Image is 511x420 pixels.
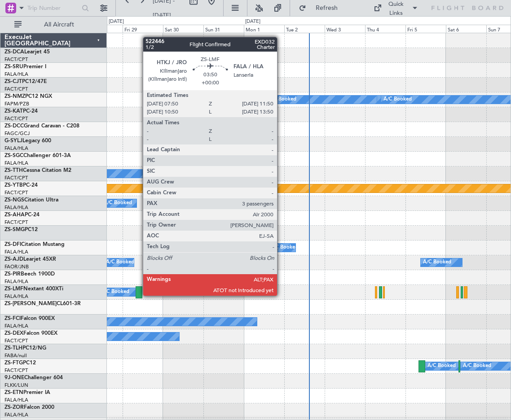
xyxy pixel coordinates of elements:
span: ZS-KAT [4,109,23,114]
span: ZS-PIR [4,271,21,277]
a: FALA/HLA [4,323,28,329]
div: Sat 6 [446,25,486,33]
span: ZS-SGC [4,153,23,158]
span: ZS-ETN [4,390,23,395]
div: A/C Booked [106,256,134,269]
a: ZS-DCCGrand Caravan - C208 [4,123,79,129]
a: ZS-SMGPC12 [4,227,38,232]
a: FALA/HLA [4,293,28,300]
a: FALA/HLA [4,71,28,78]
span: ZS-TLH [4,346,22,351]
span: ZS-DCC [4,123,24,129]
span: ZS-DFI [4,242,21,247]
a: G-SYLJLegacy 600 [4,138,51,144]
div: Mon 1 [244,25,284,33]
div: A/C Booked [268,93,296,106]
div: A/C Booked [427,359,456,373]
div: Tue 2 [284,25,325,33]
span: 9J-ONE [4,375,24,381]
a: ZS-NMZPC12 NGX [4,94,52,99]
a: FACT/CPT [4,337,28,344]
a: FACT/CPT [4,367,28,374]
span: ZS-FTG [4,360,23,366]
a: ZS-[PERSON_NAME]CL601-3R [4,301,81,306]
input: Trip Number [27,1,77,15]
div: A/C Booked [383,93,412,106]
div: [DATE] [109,18,124,26]
a: FAGC/GCJ [4,130,30,137]
a: FALA/HLA [4,397,28,403]
span: ZS-AHA [4,212,25,218]
a: ZS-PIRBeech 1900D [4,271,55,277]
button: All Aircraft [10,17,97,32]
div: A/C Booked [104,197,132,210]
button: Refresh [295,1,348,15]
a: ZS-TTHCessna Citation M2 [4,168,71,173]
div: Sun 31 [203,25,244,33]
a: ZS-SRUPremier I [4,64,46,70]
span: All Aircraft [23,22,95,28]
a: FALA/HLA [4,249,28,255]
a: ZS-TLHPC12/NG [4,346,46,351]
span: ZS-DEX [4,331,23,336]
a: FALA/HLA [4,411,28,418]
div: Thu 4 [365,25,405,33]
a: ZS-DFICitation Mustang [4,242,65,247]
a: FALA/HLA [4,145,28,152]
div: Wed 3 [325,25,365,33]
span: ZS-NGS [4,197,24,203]
a: ZS-DCALearjet 45 [4,49,50,55]
a: FALA/HLA [4,160,28,166]
span: ZS-SRU [4,64,23,70]
span: ZS-NMZ [4,94,25,99]
div: A/C Booked [423,256,451,269]
a: ZS-KATPC-24 [4,109,38,114]
span: ZS-ZOR [4,405,24,410]
a: FACT/CPT [4,175,28,181]
div: A/C Booked [463,359,491,373]
a: ZS-DEXFalcon 900EX [4,331,57,336]
span: ZS-TTH [4,168,23,173]
a: FACT/CPT [4,219,28,226]
span: ZS-SMG [4,227,25,232]
a: FAPM/PZB [4,101,29,107]
a: ZS-FTGPC12 [4,360,36,366]
a: ZS-ZORFalcon 2000 [4,405,54,410]
a: ZS-SGCChallenger 601-3A [4,153,71,158]
span: ZS-AJD [4,257,23,262]
span: Refresh [308,5,346,11]
a: FLKK/LUN [4,382,28,389]
div: A/C Booked [270,241,298,254]
a: ZS-NGSCitation Ultra [4,197,58,203]
a: FABA/null [4,352,27,359]
div: [DATE] [245,18,260,26]
span: ZS-DCA [4,49,24,55]
a: ZS-AJDLearjet 45XR [4,257,56,262]
a: 9J-ONEChallenger 604 [4,375,63,381]
a: ZS-ETNPremier IA [4,390,50,395]
span: ZS-[PERSON_NAME] [4,301,57,306]
a: FALA/HLA [4,204,28,211]
a: ZS-LMFNextant 400XTi [4,286,63,292]
div: A/C Booked [101,285,129,299]
span: ZS-CJT [4,79,22,84]
span: ZS-LMF [4,286,23,292]
a: FAOR/JNB [4,263,29,270]
span: ZS-FCI [4,316,21,321]
div: Sat 30 [163,25,203,33]
span: G-SYLJ [4,138,22,144]
a: ZS-FCIFalcon 900EX [4,316,55,321]
a: FACT/CPT [4,115,28,122]
a: FACT/CPT [4,189,28,196]
button: Quick Links [369,1,423,15]
a: FACT/CPT [4,86,28,92]
a: ZS-AHAPC-24 [4,212,40,218]
div: Fri 5 [405,25,446,33]
span: ZS-YTB [4,183,23,188]
a: FALA/HLA [4,278,28,285]
div: Fri 29 [123,25,163,33]
a: ZS-CJTPC12/47E [4,79,47,84]
a: ZS-YTBPC-24 [4,183,38,188]
a: FACT/CPT [4,56,28,63]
